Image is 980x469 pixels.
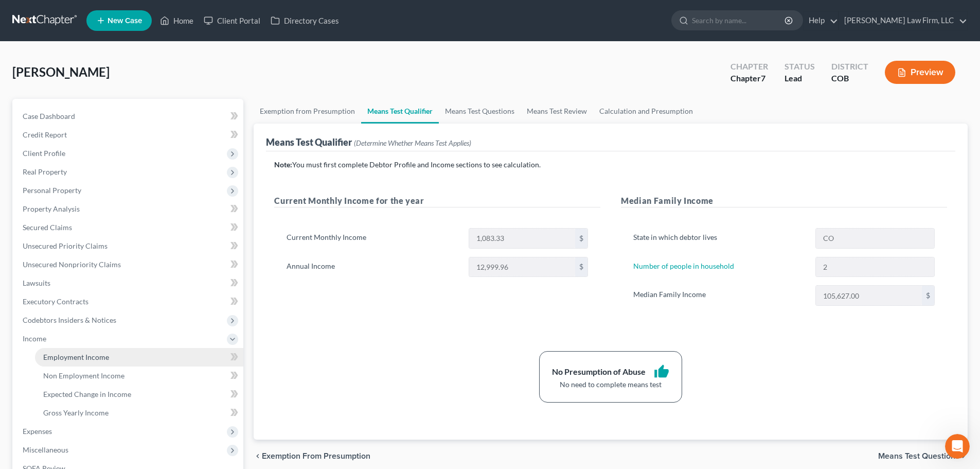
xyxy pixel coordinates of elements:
[628,228,810,249] label: State in which debtor lives
[266,136,471,148] div: Means Test Qualifier
[254,452,370,460] button: chevron_left Exemption from Presumption
[552,379,669,390] div: No need to complete means test
[24,192,161,201] li: Refresh your browser
[35,385,243,404] a: Expected Change in Income
[274,195,600,207] h5: Current Monthly Income for the year
[730,61,768,73] div: Chapter
[281,228,463,249] label: Current Monthly Income
[16,156,161,186] div: If you encounter an error when filing, please take the following steps before trying to file again:
[23,149,65,158] span: Client Profile
[35,404,243,422] a: Gross Yearly Income
[469,257,575,277] input: 0.00
[575,229,587,248] div: $
[7,4,26,24] button: go back
[254,452,262,460] i: chevron_left
[785,73,815,84] div: Lead
[785,61,815,73] div: Status
[945,434,970,459] iframe: Intercom live chat
[199,11,265,30] a: Client Portal
[23,241,108,250] span: Unsecured Priority Claims
[12,64,110,79] span: [PERSON_NAME]
[14,218,243,237] a: Secured Claims
[575,257,587,277] div: $
[23,297,88,306] span: Executory Contracts
[16,337,24,345] button: Upload attachment
[885,61,955,84] button: Preview
[16,237,161,257] div: If these filings are urgent, please file directly with the court.
[8,59,198,327] div: Emma says…
[43,353,109,361] span: Employment Income
[262,452,370,460] span: Exemption from Presumption
[23,427,52,436] span: Expenses
[16,65,114,74] b: Important Filing Update
[9,316,197,333] textarea: Message…
[43,371,124,380] span: Non Employment Income
[14,200,243,218] a: Property Analysis
[839,11,967,30] a: [PERSON_NAME] Law Firm, LLC
[469,229,575,248] input: 0.00
[35,348,243,367] a: Employment Income
[16,306,102,312] div: [PERSON_NAME] • Just now
[254,99,361,124] a: Exemption from Presumption
[761,73,765,83] span: 7
[281,257,463,277] label: Annual Income
[274,160,292,169] strong: Note:
[108,17,142,25] span: New Case
[878,452,959,460] span: Means Test Questions
[24,203,161,232] li: Wait at least before attempting again (to allow MFA to reset on the court’s site)
[23,445,68,454] span: Miscellaneous
[439,99,521,124] a: Means Test Questions
[16,80,161,151] div: Our team has been actively rolling out updates to address issues associated with the recent MFA u...
[176,333,193,350] button: Send a message…
[16,263,161,293] div: We’ll continue monitoring this closely and will share updates as soon as more information is avai...
[65,337,74,345] button: Start recording
[23,316,116,324] span: Codebtors Insiders & Notices
[804,11,838,30] a: Help
[730,73,768,84] div: Chapter
[23,130,67,139] span: Credit Report
[521,99,593,124] a: Means Test Review
[628,285,810,306] label: Median Family Income
[621,195,947,207] h5: Median Family Income
[50,5,117,13] h1: [PERSON_NAME]
[831,73,868,84] div: COB
[29,6,46,22] img: Profile image for Emma
[816,257,934,277] input: --
[32,337,41,345] button: Emoji picker
[922,286,934,305] div: $
[274,160,947,170] p: You must first complete Debtor Profile and Income sections to see calculation.
[593,99,699,124] a: Calculation and Presumption
[654,364,669,379] i: thumb_up
[692,11,786,30] input: Search by name...
[23,334,46,343] span: Income
[23,186,81,195] span: Personal Property
[14,292,243,311] a: Executory Contracts
[23,223,72,232] span: Secured Claims
[23,112,75,120] span: Case Dashboard
[161,4,181,24] button: Home
[23,279,50,287] span: Lawsuits
[181,4,199,23] div: Close
[43,408,109,417] span: Gross Yearly Income
[552,366,646,378] div: No Presumption of Abuse
[14,126,243,144] a: Credit Report
[633,262,734,270] a: Number of people in household
[816,286,922,305] input: 0.00
[23,204,80,213] span: Property Analysis
[831,61,868,73] div: District
[816,229,934,248] input: State
[8,59,169,304] div: Important Filing UpdateOur team has been actively rolling out updates to address issues associate...
[14,255,243,274] a: Unsecured Nonpriority Claims
[35,367,243,385] a: Non Employment Income
[14,107,243,126] a: Case Dashboard
[14,274,243,292] a: Lawsuits
[50,13,70,23] p: Active
[878,452,968,460] button: Means Test Questions chevron_right
[23,260,121,269] span: Unsecured Nonpriority Claims
[14,237,243,255] a: Unsecured Priority Claims
[354,138,471,147] span: (Determine Whether Means Test Applies)
[23,167,67,176] span: Real Property
[49,337,57,345] button: Gif picker
[361,99,439,124] a: Means Test Qualifier
[43,390,131,398] span: Expected Change in Income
